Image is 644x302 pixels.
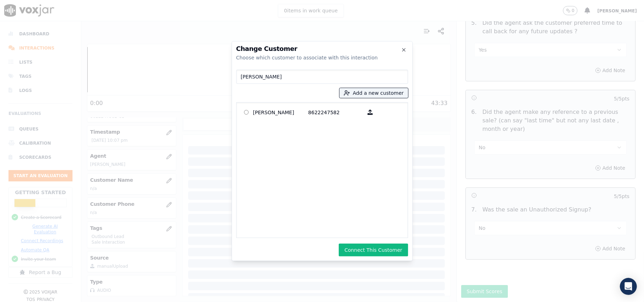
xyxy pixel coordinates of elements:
[340,88,408,98] button: Add a new customer
[620,278,637,295] div: Open Intercom Messenger
[308,107,364,118] p: 8622247582
[236,46,408,52] h2: Change Customer
[339,244,408,256] button: Connect This Customer
[253,107,308,118] p: [PERSON_NAME]
[236,54,408,61] div: Choose which customer to associate with this interaction
[364,107,377,118] button: [PERSON_NAME] 8622247582
[244,110,249,115] input: [PERSON_NAME] 8622247582
[236,70,408,84] input: Search Customers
